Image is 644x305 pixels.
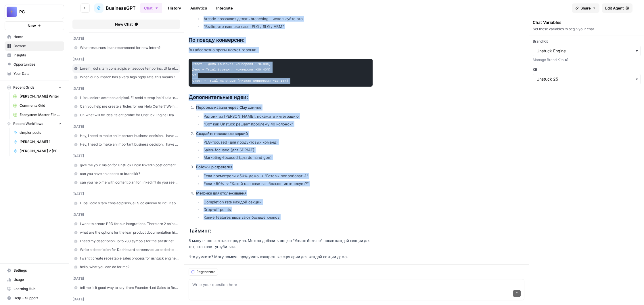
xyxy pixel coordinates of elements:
[536,76,637,82] input: Unstuck 25
[202,121,373,127] li: "Вот как Unstuck решает проблему 40 колонок"
[80,142,179,147] span: Hey, I need to make an important business decision. I have this idea for LinkedIn Voice Note: Hey...
[189,228,373,234] h3: Тайминг:
[72,199,180,207] a: L ipsu dolo sitam cons adipiscin, eli S do eiusmo te inc utlaboreetdol magnaa en-ad-minimv qui no...
[7,7,17,17] img: PC Logo
[72,169,180,178] a: can you have an access to brand kit?
[20,112,62,117] span: Ecosystem Master File - SaaS.csv
[605,5,624,11] span: Edit Agent
[94,3,136,13] a: BusinessGPT
[20,103,62,108] span: Comments Grid
[80,221,179,226] span: I want to create PRD for our Integrations. There are 2 points I want to discuss: 1 - Waterfall We...
[106,5,136,12] span: BusinessGPT
[5,5,64,19] button: Workspace: PC
[80,180,179,185] span: can you help me with content plan for linkedin? do you see our brand kit and knowledge base?
[72,36,180,41] div: [DATE]
[14,296,62,301] span: Help + Support
[189,94,373,101] h3: Дополнительные идеи:
[72,263,180,271] a: hello, what you can do for me?
[11,128,64,137] a: simpler posts
[580,5,591,11] span: Share
[5,119,64,128] button: Recent Workflows
[72,297,180,302] div: [DATE]
[80,256,179,261] span: I want t create repeatable sales process for usntuck engine. where to start?
[11,101,64,110] a: Comments Grid
[80,201,179,206] span: L ipsu dolo sitam cons adipiscin, eli S do eiusmo te inc utlaboreetdol magnaa en-ad-minimv qui no...
[196,105,262,110] strong: Персонализация через Clay данные
[72,20,180,29] button: New Chat
[72,57,180,62] div: [DATE]
[80,264,179,270] span: hello, what you can do for me?
[5,275,64,284] a: Usage
[192,62,288,83] code: Ответ → Демо (высокая конверсия ~70-80%) Демо → Trial (средняя конверсия ~30-40%) VS Ответ → Tria...
[72,102,180,111] a: Can you help me create articles for our Help Center? We host it on intercom
[196,131,248,136] strong: Создайте несколько версий
[72,254,180,263] a: I want t create repeatable sales process for usntuck engine. where to start?
[72,283,180,292] a: tell me is it good way to say: from Founder-Led Sales to Revenue Operations
[20,139,62,144] span: [PERSON_NAME] 1
[14,62,62,67] span: Opportunities
[72,131,180,140] a: Hey, I need to make an important business decision. I have this idea for LinkedIn Voice Note: Hey...
[72,220,180,228] a: I want to create PRD for our Integrations. There are 2 points I want to discuss: 1 - Waterfall We...
[533,67,641,72] label: KB
[72,111,180,119] a: OK what will be ideal talent profile for Unstuck Engine Head of Sales?
[5,41,64,51] a: Browse
[602,3,632,13] a: Edit Agent
[189,254,373,260] p: Что думаете? Могу помочь продумать конкретные сценарии для каждой секции демо.
[72,86,180,91] div: [DATE]
[80,66,179,71] span: Loremi, dol sitam cons adipis elitseddoe temporinc. Ut la etdolor magnaali, enimadm ve quisno exe...
[5,60,64,69] a: Opportunities
[533,26,641,32] div: Set these variables to begin your chat.
[202,199,373,205] li: Completion rate каждой секции
[80,133,179,138] span: Hey, I need to make an important business decision. I have this idea for LinkedIn Voice Note: Hey...
[5,266,64,275] a: Settings
[80,230,179,235] span: what are the options for the lean product documentation hierarchy: product roadmap, product requi...
[14,286,62,291] span: Learning Hub
[5,284,64,293] a: Learning Hub
[202,181,373,186] li: Если <50% → "Какой use case вас больше интересует?"
[202,24,373,29] li: "Выберите ваш use case: PLG / SLG / ABM"
[72,94,180,102] a: L ipsu dolors ametcon adipisci. Eli sedd e temp incidi utla-etdolor m aliquae. A mini, ven qui no...
[13,121,43,126] span: Recent Workflows
[5,69,64,78] a: Your Data
[13,85,34,90] span: Recent Grids
[14,268,62,273] span: Settings
[80,113,179,118] span: OK what will be ideal talent profile for Unstuck Engine Head of Sales?
[14,43,62,49] span: Browse
[11,92,64,101] a: [PERSON_NAME] Writer
[72,212,180,217] div: [DATE]
[72,140,180,149] a: Hey, I need to make an important business decision. I have this idea for LinkedIn Voice Note: Hey...
[189,37,373,43] h3: По поводу конверсии:
[80,285,179,290] span: tell me is it good way to say: from Founder-Led Sales to Revenue Operations
[28,23,36,28] span: New
[80,171,179,176] span: can you have an access to brand kit?
[11,146,64,156] a: [PERSON_NAME] 2 [PERSON_NAME] V2
[72,124,180,129] div: [DATE]
[72,64,180,73] a: Loremi, dol sitam cons adipis elitseddoe temporinc. Ut la etdolor magnaali, enimadm ve quisno exe...
[20,130,62,135] span: simpler posts
[5,293,64,303] button: Help + Support
[196,165,232,169] strong: Follow-up стратегия
[80,45,179,50] span: What resources I can recommend for new intern?
[533,39,641,44] label: Brand Kit
[202,207,373,212] li: Drop-off points
[20,94,62,99] span: [PERSON_NAME] Writer
[11,137,64,146] a: [PERSON_NAME] 1
[213,3,236,13] a: Integrate
[72,237,180,245] a: I need my description up to 280 symbols for the saastr networking portal: Tell others about yours...
[202,113,373,119] li: Раз они из [PERSON_NAME], покажите интеграцию
[189,47,373,53] p: Вы абсолютно правы насчет воронки:
[202,173,373,179] li: Если посмотрели >50% демо → "Готовы попробовать?"
[19,9,54,15] span: PC
[72,276,180,281] div: [DATE]
[189,268,218,276] button: Regenerate
[202,16,373,22] li: Arcade позволяет делать branching - используйте это
[72,245,180,254] a: Write a description for Dashboard screenshot uploaded to G2
[14,277,62,282] span: Usage
[14,71,62,76] span: Your Data
[72,73,180,81] a: When our outreach has a very high reply rate, this means that we found the message market fit. Wh...
[72,191,180,197] div: [DATE]
[72,178,180,187] a: can you help me with content plan for linkedin? do you see our brand kit and knowledge base?
[72,228,180,237] a: what are the options for the lean product documentation hierarchy: product roadmap, product requi...
[536,48,637,54] input: Unstuck Engine
[72,161,180,169] a: give me your vision for Unstuck Engin linkedin post content calendar with daily publishing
